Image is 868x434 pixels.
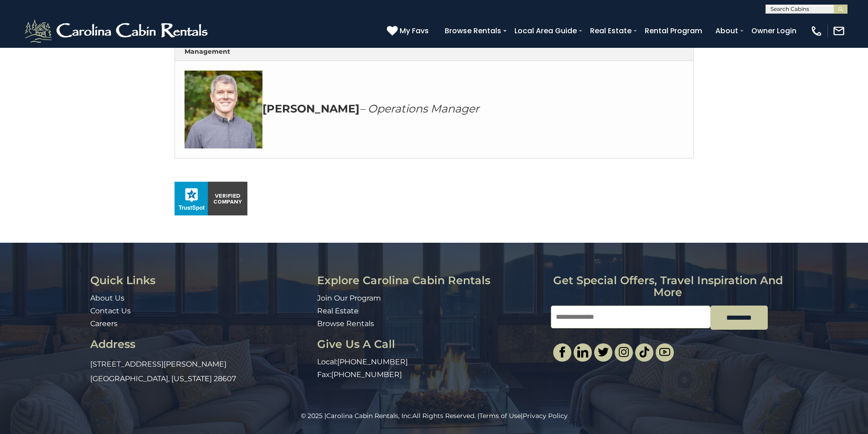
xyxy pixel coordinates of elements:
[400,25,429,36] span: My Favs
[317,319,374,328] a: Browse Rentals
[337,357,408,366] a: [PHONE_NUMBER]
[90,357,310,386] p: [STREET_ADDRESS][PERSON_NAME] [GEOGRAPHIC_DATA], [US_STATE] 28607
[479,412,521,420] a: Terms of Use
[90,294,124,302] a: About Us
[618,347,629,357] img: instagram-single.svg
[331,370,402,379] a: [PHONE_NUMBER]
[598,347,609,357] img: twitter-single.svg
[523,412,568,420] a: Privacy Policy
[23,17,212,45] img: White-1-2.png
[90,275,310,286] h3: Quick Links
[90,319,118,328] a: Careers
[301,412,412,420] span: © 2025 |
[21,411,847,420] p: All Rights Reserved. | |
[810,25,823,37] img: phone-regular-white.png
[360,102,479,115] em: – Operations Manager
[326,412,412,420] a: Carolina Cabin Rentals, Inc.
[90,338,310,350] h3: Address
[711,23,743,39] a: About
[639,347,650,357] img: tiktok.svg
[577,347,588,357] img: linkedin-single.svg
[659,347,670,357] img: youtube-light.svg
[551,275,785,299] h3: Get special offers, travel inspiration and more
[640,23,707,39] a: Rental Program
[747,23,801,39] a: Owner Login
[185,47,230,56] strong: Management
[317,357,544,368] p: Local:
[387,25,431,37] a: My Favs
[317,338,544,350] h3: Give Us A Call
[262,102,360,115] strong: [PERSON_NAME]
[317,294,381,302] a: Join Our Program
[510,23,581,39] a: Local Area Guide
[175,182,247,215] img: seal_horizontal.png
[317,370,544,380] p: Fax:
[440,23,506,39] a: Browse Rentals
[317,275,544,286] h3: Explore Carolina Cabin Rentals
[317,306,359,315] a: Real Estate
[557,347,568,357] img: facebook-single.svg
[832,25,845,37] img: mail-regular-white.png
[90,306,131,315] a: Contact Us
[586,23,636,39] a: Real Estate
